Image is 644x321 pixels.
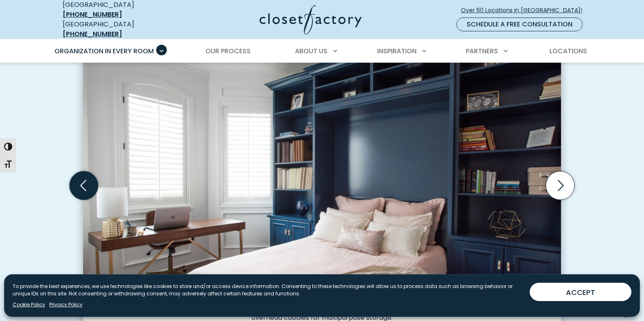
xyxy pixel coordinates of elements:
[63,20,181,39] div: [GEOGRAPHIC_DATA]
[295,46,327,56] span: About Us
[83,49,561,299] img: Navy blue built-in wall bed with surrounding bookcases and upper storage
[530,283,631,301] button: ACCEPT
[49,40,596,63] nav: Primary Menu
[377,46,417,56] span: Inspiration
[63,29,122,39] a: [PHONE_NUMBER]
[543,168,578,203] button: Next slide
[66,168,101,203] button: Previous slide
[466,46,498,56] span: Partners
[461,6,589,15] span: Over 60 Locations in [GEOGRAPHIC_DATA]!
[49,301,83,308] a: Privacy Policy
[461,3,589,17] a: Over 60 Locations in [GEOGRAPHIC_DATA]!
[13,301,45,308] a: Cookie Policy
[55,46,154,56] span: Organization in Every Room
[550,46,587,56] span: Locations
[456,17,583,31] a: Schedule a Free Consultation
[13,283,523,297] p: To provide the best experiences, we use technologies like cookies to store and/or access device i...
[260,5,362,35] img: Closet Factory Logo
[205,46,251,56] span: Our Process
[63,10,122,19] a: [PHONE_NUMBER]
